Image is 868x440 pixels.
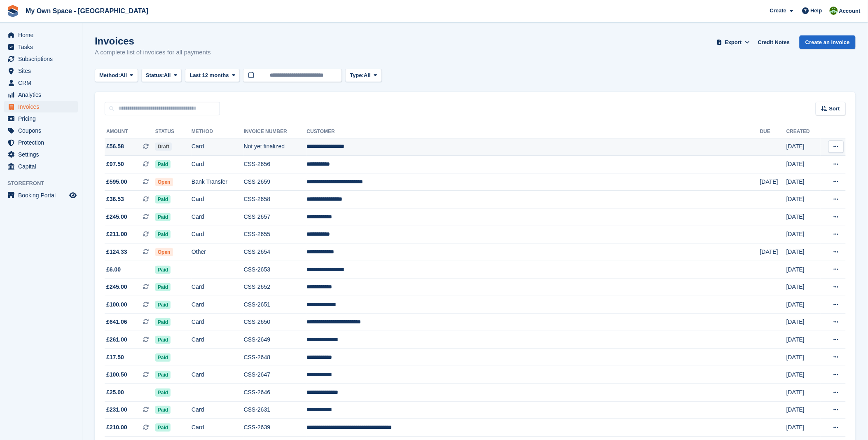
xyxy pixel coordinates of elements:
[120,71,127,80] span: All
[155,143,172,151] span: Draft
[244,314,307,331] td: CSS-2650
[4,161,78,172] a: menu
[192,173,244,191] td: Bank Transfer
[106,230,127,239] span: £211.00
[244,419,307,437] td: CSS-2639
[106,213,127,221] span: £245.00
[4,125,78,136] a: menu
[146,71,164,80] span: Status:
[155,318,171,326] span: Paid
[244,384,307,402] td: CSS-2646
[192,125,244,138] th: Method
[4,65,78,77] a: menu
[770,7,786,15] span: Create
[786,243,821,261] td: [DATE]
[95,48,211,57] p: A complete list of invoices for all payments
[155,371,171,379] span: Paid
[4,101,78,112] a: menu
[755,35,793,49] a: Credit Notes
[4,137,78,148] a: menu
[18,29,68,41] span: Home
[106,318,127,326] span: £641.06
[192,156,244,173] td: Card
[155,195,171,204] span: Paid
[800,35,856,49] a: Create an Invoice
[106,178,127,186] span: £595.00
[244,366,307,384] td: CSS-2647
[830,7,838,15] img: Keely
[4,89,78,101] a: menu
[786,384,821,402] td: [DATE]
[155,336,171,344] span: Paid
[4,77,78,89] a: menu
[786,138,821,156] td: [DATE]
[244,261,307,279] td: CSS-2653
[786,156,821,173] td: [DATE]
[105,125,155,138] th: Amount
[192,208,244,226] td: Card
[155,353,171,362] span: Paid
[155,406,171,414] span: Paid
[95,35,211,47] h1: Invoices
[18,113,68,124] span: Pricing
[155,301,171,309] span: Paid
[106,388,124,397] span: £25.00
[786,419,821,437] td: [DATE]
[164,71,171,80] span: All
[155,283,171,291] span: Paid
[192,226,244,243] td: Card
[192,138,244,156] td: Card
[141,69,182,82] button: Status: All
[4,113,78,124] a: menu
[192,279,244,296] td: Card
[106,405,127,414] span: £231.00
[244,331,307,349] td: CSS-2649
[18,53,68,65] span: Subscriptions
[192,401,244,419] td: Card
[99,71,120,80] span: Method:
[364,71,371,80] span: All
[192,314,244,331] td: Card
[190,71,229,80] span: Last 12 months
[155,248,173,256] span: Open
[350,71,364,80] span: Type:
[18,190,68,201] span: Booking Portal
[829,105,840,113] span: Sort
[155,389,171,397] span: Paid
[155,178,173,186] span: Open
[185,69,240,82] button: Last 12 months
[106,353,124,362] span: £17.50
[155,160,171,169] span: Paid
[106,300,127,309] span: £100.00
[786,331,821,349] td: [DATE]
[786,314,821,331] td: [DATE]
[7,179,82,187] span: Storefront
[192,243,244,261] td: Other
[244,125,307,138] th: Invoice Number
[106,195,124,204] span: £36.53
[106,283,127,291] span: £245.00
[786,173,821,191] td: [DATE]
[155,266,171,274] span: Paid
[244,173,307,191] td: CSS-2659
[7,5,19,17] img: stora-icon-8386f47178a22dfd0bd8f6a31ec36ba5ce8667c1dd55bd0f319d3a0aa187defe.svg
[18,101,68,112] span: Invoices
[192,191,244,208] td: Card
[839,7,861,15] span: Account
[106,335,127,344] span: £261.00
[786,208,821,226] td: [DATE]
[18,65,68,77] span: Sites
[4,53,78,65] a: menu
[106,370,127,379] span: £100.50
[106,248,127,256] span: £124.33
[244,156,307,173] td: CSS-2656
[244,349,307,366] td: CSS-2648
[68,190,78,200] a: Preview store
[18,137,68,148] span: Protection
[192,331,244,349] td: Card
[155,424,171,432] span: Paid
[192,296,244,314] td: Card
[244,296,307,314] td: CSS-2651
[155,213,171,221] span: Paid
[760,173,786,191] td: [DATE]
